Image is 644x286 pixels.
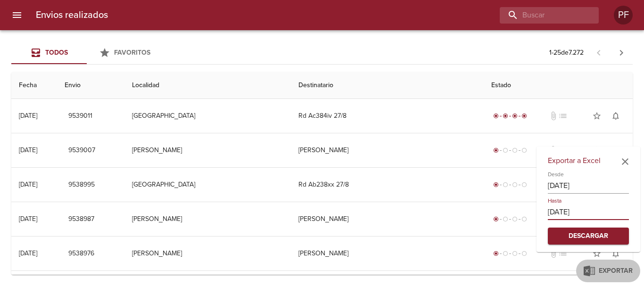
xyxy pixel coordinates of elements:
[491,214,529,224] div: Generado
[291,168,484,202] td: Rd Ab238xx 27/8
[503,216,508,222] span: radio_button_unchecked
[611,146,620,155] span: notifications_none
[512,113,518,119] span: radio_button_checked
[549,146,558,155] span: No tiene documentos adjuntos
[500,7,583,24] input: buscar
[65,176,99,194] button: 9538995
[493,251,499,256] span: radio_button_checked
[521,147,527,153] span: radio_button_unchecked
[65,245,98,262] button: 9538976
[68,145,95,156] span: 9539007
[521,251,527,256] span: radio_button_unchecked
[548,172,564,177] label: Desde
[512,216,518,222] span: radio_button_unchecked
[45,49,68,57] span: Todos
[611,249,620,258] span: notifications_none
[549,48,584,57] p: 1 - 25 de 7.272
[558,249,568,258] span: No tiene pedido asociado
[493,147,499,153] span: radio_button_checked
[606,244,625,263] button: Activar notificaciones
[491,180,529,189] div: Generado
[611,111,620,121] span: notifications_none
[291,202,484,236] td: [PERSON_NAME]
[548,154,629,167] h6: Exportar a Excel
[36,8,108,23] h6: Envios realizados
[592,111,602,121] span: star_border
[548,198,561,204] label: Hasta
[65,107,96,125] button: 9539011
[19,215,37,223] div: [DATE]
[606,141,625,160] button: Activar notificaciones
[124,202,291,236] td: [PERSON_NAME]
[491,249,529,258] div: Generado
[6,4,28,26] button: menu
[503,147,508,153] span: radio_button_unchecked
[592,249,602,258] span: star_border
[503,251,508,256] span: radio_button_unchecked
[614,6,633,25] div: PF
[124,168,291,202] td: [GEOGRAPHIC_DATA]
[291,133,484,167] td: [PERSON_NAME]
[291,237,484,270] td: [PERSON_NAME]
[555,230,621,242] span: Descargar
[493,216,499,222] span: radio_button_checked
[19,146,37,154] div: [DATE]
[491,111,529,121] div: Entregado
[512,147,518,153] span: radio_button_unchecked
[512,251,518,256] span: radio_button_unchecked
[57,72,124,99] th: Envio
[521,182,527,188] span: radio_button_unchecked
[68,179,95,191] span: 9538995
[484,72,633,99] th: Estado
[19,180,37,188] div: [DATE]
[587,106,606,125] button: Agregar a favoritos
[124,99,291,133] td: [GEOGRAPHIC_DATA]
[291,72,484,99] th: Destinatario
[493,182,499,188] span: radio_button_checked
[68,213,94,225] span: 9538987
[11,41,162,64] div: Tabs Envios
[503,113,508,119] span: radio_button_checked
[558,111,568,121] span: No tiene pedido asociado
[558,146,568,155] span: No tiene pedido asociado
[512,182,518,188] span: radio_button_unchecked
[503,182,508,188] span: radio_button_unchecked
[606,106,625,125] button: Activar notificaciones
[19,249,37,257] div: [DATE]
[521,216,527,222] span: radio_button_unchecked
[19,112,37,120] div: [DATE]
[114,49,150,57] span: Favoritos
[592,146,602,155] span: star_border
[521,113,527,119] span: radio_button_checked
[65,211,98,228] button: 9538987
[587,141,606,160] button: Agregar a favoritos
[124,133,291,167] td: [PERSON_NAME]
[549,111,558,121] span: No tiene documentos adjuntos
[549,249,558,258] span: No tiene documentos adjuntos
[291,99,484,133] td: Rd Ac384iv 27/8
[11,72,57,99] th: Fecha
[493,113,499,119] span: radio_button_checked
[68,248,94,260] span: 9538976
[65,142,99,159] button: 9539007
[548,228,629,245] button: Descargar
[68,110,92,122] span: 9539011
[124,72,291,99] th: Localidad
[491,146,529,155] div: Generado
[124,237,291,270] td: [PERSON_NAME]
